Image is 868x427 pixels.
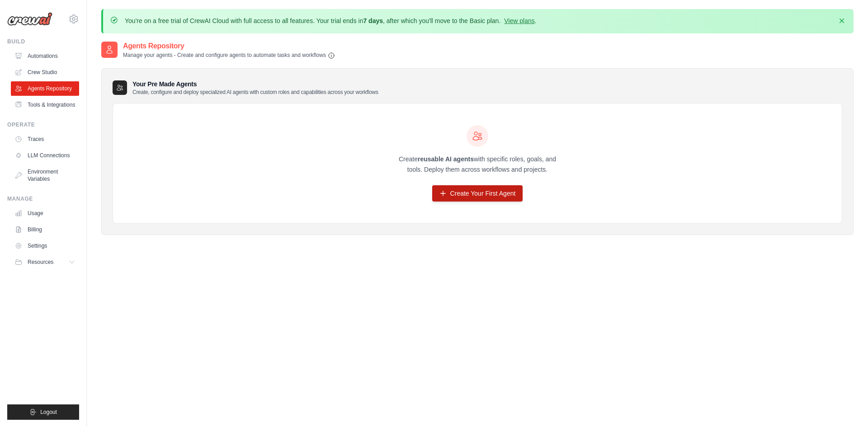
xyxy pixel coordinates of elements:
[391,154,564,175] p: Create with specific roles, goals, and tools. Deploy them across workflows and projects.
[11,164,79,186] a: Environment Variables
[125,16,537,25] p: You're on a free trial of CrewAI Cloud with full access to all features. Your trial ends in , aft...
[7,38,79,45] div: Build
[11,65,79,80] a: Crew Studio
[132,80,378,96] h3: Your Pre Made Agents
[11,222,79,237] a: Billing
[363,17,383,24] strong: 7 days
[123,41,335,52] h2: Agents Repository
[11,132,79,146] a: Traces
[132,89,378,96] p: Create, configure and deploy specialized AI agents with custom roles and capabilities across your...
[7,195,79,202] div: Manage
[504,17,534,24] a: View plans
[11,206,79,221] a: Usage
[11,148,79,163] a: LLM Connections
[11,81,79,96] a: Agents Repository
[11,239,79,253] a: Settings
[11,98,79,112] a: Tools & Integrations
[7,121,79,128] div: Operate
[28,258,53,266] span: Resources
[123,52,335,59] p: Manage your agents - Create and configure agents to automate tasks and workflows
[418,155,474,163] strong: reusable AI agents
[432,185,523,202] a: Create Your First Agent
[11,49,79,63] a: Automations
[40,408,57,416] span: Logout
[7,12,52,26] img: Logo
[11,255,79,269] button: Resources
[7,404,79,420] button: Logout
